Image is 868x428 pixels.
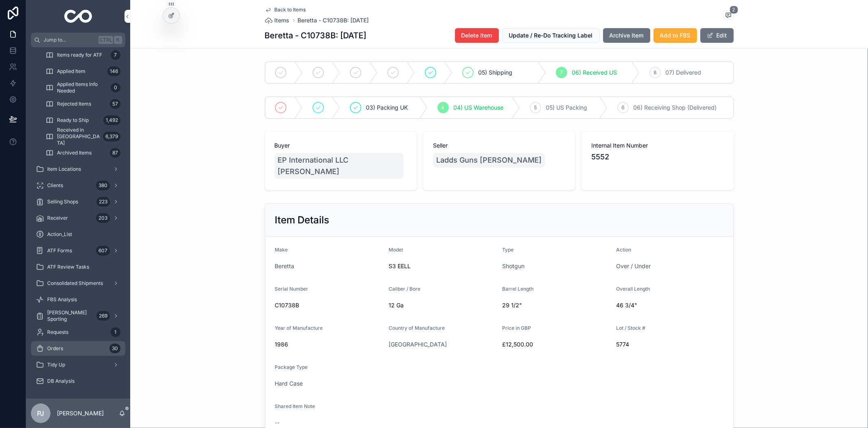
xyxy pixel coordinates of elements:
span: ATF Review Tasks [47,264,89,270]
span: Orders [47,345,63,352]
span: Type [503,247,514,253]
a: Requests1 [31,325,125,340]
span: Ctrl [98,36,113,44]
span: £12,500.00 [503,340,610,349]
a: Item Locations [31,162,125,176]
a: Items [265,16,290,24]
a: Back to Items [265,7,306,13]
div: 223 [96,197,110,207]
span: 4 [442,104,445,111]
div: 146 [107,66,120,76]
span: Applied Items Info Needed [57,81,107,94]
button: Update / Re-Do Tracking Label [502,28,600,43]
span: Action_List [47,231,72,238]
span: Clients [47,182,63,189]
span: Selling Shops [47,199,78,205]
span: 7 [560,69,563,76]
a: Archived Items87 [41,146,125,160]
button: Edit [700,28,734,43]
div: 380 [96,181,110,190]
span: Ladds Guns [PERSON_NAME] [436,154,542,166]
span: C10738B [275,301,383,309]
span: Tidy Up [47,362,65,368]
span: 5774 [616,340,724,349]
button: Delete Item [455,28,499,43]
a: Tidy Up [31,357,125,372]
a: [PERSON_NAME] Sporting269 [31,309,125,323]
span: Serial Number [275,286,308,292]
a: Selling Shops223 [31,194,125,209]
a: Hard Case [275,379,303,388]
span: Receiver [47,215,68,221]
span: Action [616,247,631,253]
span: Add to FBS [660,31,691,40]
span: K [115,37,121,43]
a: Received in [GEOGRAPHIC_DATA]6,379 [41,129,125,144]
span: Barrel Length [503,286,534,292]
span: 07) Delivered [666,68,702,77]
div: 87 [110,148,120,158]
span: Caliber / Bore [389,286,420,292]
img: App logo [64,10,92,23]
h1: Beretta - C10738B: [DATE] [265,30,367,41]
span: 05) US Packing [546,104,588,112]
span: Delete Item [461,31,492,40]
a: Clients380 [31,178,125,193]
div: 6,379 [103,132,120,141]
span: Shared Item Note [275,403,315,409]
span: 03) Packing UK [366,104,408,112]
div: 1,492 [103,115,120,125]
span: 05) Shipping [479,68,513,77]
a: Items ready for ATF7 [41,48,125,62]
span: Items [275,16,290,24]
button: Archive Item [603,28,650,43]
span: Make [275,247,288,253]
div: 30 [109,344,120,353]
a: EP International LLC [PERSON_NAME] [275,153,404,179]
span: PJ [37,408,44,418]
span: Archive Item [610,31,644,40]
a: Beretta [275,262,295,270]
div: scrollable content [26,47,130,399]
span: Ready to Ship [57,117,89,124]
span: S3 EELL [389,262,496,270]
span: 2 [730,6,738,14]
span: Jump to... [44,37,95,43]
a: [GEOGRAPHIC_DATA] [389,340,447,349]
div: 1 [111,327,120,337]
span: -- [275,419,280,427]
span: Archived Items [57,150,92,156]
span: 12 Ga [389,301,496,309]
span: 06) Receiving Shop (Delivered) [634,104,717,112]
a: Applied Items Info Needed0 [41,80,125,95]
a: DB Analysis [31,374,125,388]
a: ATF Forms607 [31,243,125,258]
span: DB Analysis [47,378,74,384]
span: Back to Items [275,7,306,13]
span: 04) US Warehouse [454,104,504,112]
span: Shotgun [503,262,525,270]
span: Buyer [275,141,407,150]
div: 57 [110,99,120,109]
span: Requests [47,329,68,335]
a: Ready to Ship1,492 [41,113,125,128]
span: [PERSON_NAME] Sporting [47,309,93,322]
a: Orders30 [31,341,125,356]
span: Lot / Stock # [616,325,645,331]
span: Applied Item [57,68,85,75]
span: Price in GBP [503,325,531,331]
span: Country of Manufacture [389,325,445,331]
button: Jump to...CtrlK [31,33,125,47]
span: EP International LLC [PERSON_NAME] [278,154,400,177]
span: Update / Re-Do Tracking Label [509,31,593,40]
h2: Item Details [275,214,330,227]
span: 29 1/2" [503,301,610,309]
div: 269 [96,311,110,321]
span: 46 3/4" [616,301,724,309]
a: Beretta - C10738B: [DATE] [298,16,369,24]
span: Model [389,247,403,253]
span: ATF Forms [47,247,72,254]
